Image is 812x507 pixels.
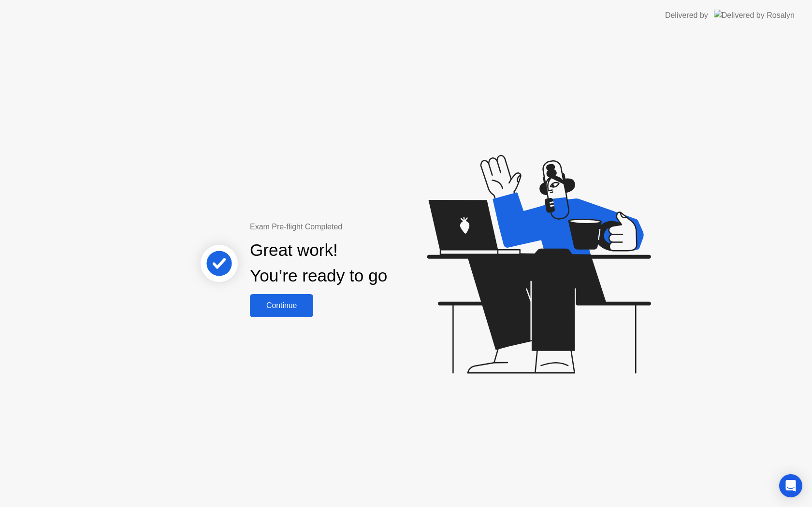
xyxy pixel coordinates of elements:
[250,221,449,233] div: Exam Pre-flight Completed
[250,294,313,317] button: Continue
[779,474,802,497] div: Open Intercom Messenger
[253,301,310,310] div: Continue
[250,238,387,289] div: Great work! You’re ready to go
[714,10,795,21] img: Delivered by Rosalyn
[665,10,708,21] div: Delivered by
